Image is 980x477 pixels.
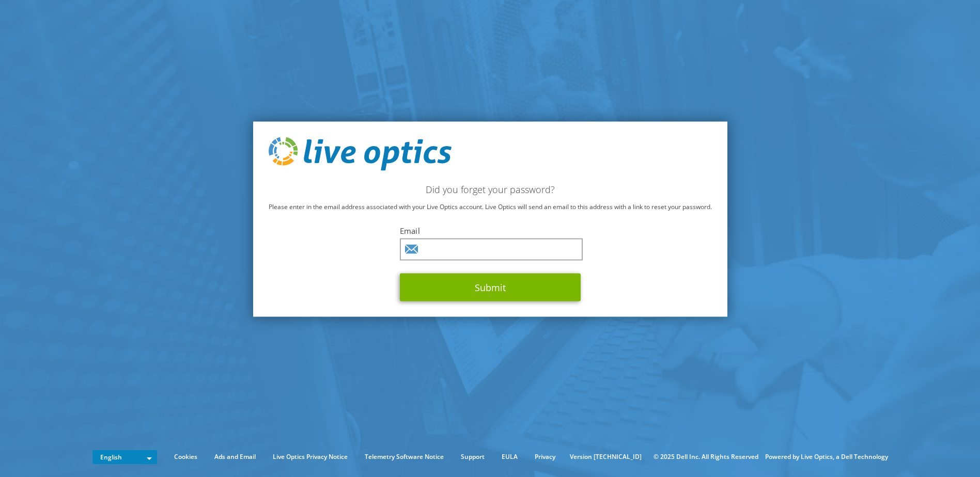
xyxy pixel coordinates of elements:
[400,226,581,236] label: Email
[269,184,712,195] h2: Did you forget your password?
[565,451,647,463] li: Version [TECHNICAL_ID]
[265,451,355,463] a: Live Optics Privacy Notice
[494,451,525,463] a: EULA
[207,451,263,463] a: Ads and Email
[400,274,581,301] button: Submit
[269,137,452,171] img: live_optics_svg.svg
[527,451,563,463] a: Privacy
[648,451,764,463] li: © 2025 Dell Inc. All Rights Reserved
[269,201,712,213] p: Please enter in the email address associated with your Live Optics account. Live Optics will send...
[166,451,205,463] a: Cookies
[453,451,492,463] a: Support
[765,451,888,463] li: Powered by Live Optics, a Dell Technology
[357,451,452,463] a: Telemetry Software Notice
